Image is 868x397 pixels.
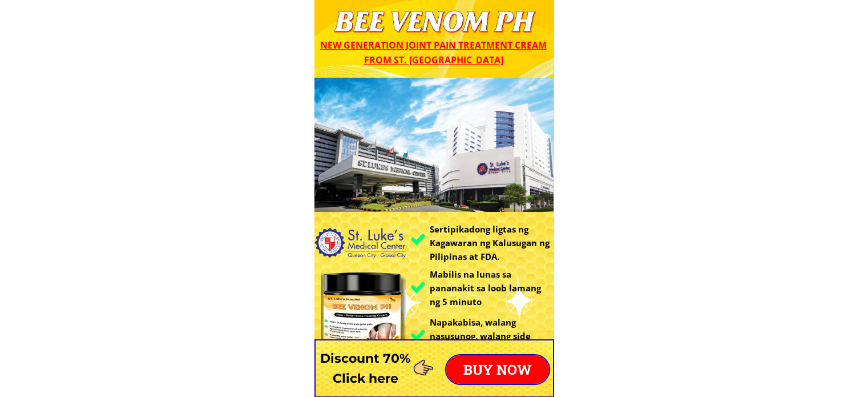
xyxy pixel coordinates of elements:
[446,355,549,384] p: BUY NOW
[314,348,417,388] h3: Discount 70% Click here
[430,267,551,308] h3: Mabilis na lunas sa pananakit sa loob lamang ng 5 minuto
[320,39,547,66] span: New generation joint pain treatment cream from St. [GEOGRAPHIC_DATA]
[430,315,554,356] h3: Napakabisa, walang nasusunog, walang side effect
[430,222,556,263] h3: Sertipikadong ligtas ng Kagawaran ng Kalusugan ng Pilipinas at FDA.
